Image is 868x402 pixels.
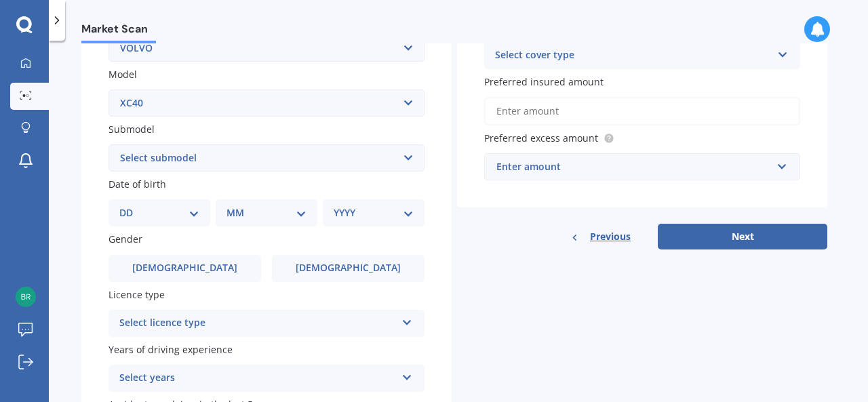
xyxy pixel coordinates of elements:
img: e734267e411b0233e583b4c105b3fcc2 [16,287,36,307]
div: Enter amount [496,159,772,174]
span: Date of birth [108,178,166,190]
span: Previous [590,226,631,247]
div: Select licence type [119,315,396,331]
div: Select years [119,370,396,386]
span: Submodel [108,123,155,136]
span: Preferred excess amount [484,132,598,144]
span: Licence type [108,288,165,301]
span: Market Scan [81,22,156,41]
div: Select cover type [495,47,772,64]
button: Next [658,224,827,249]
span: [DEMOGRAPHIC_DATA] [296,262,401,274]
span: [DEMOGRAPHIC_DATA] [132,262,237,274]
span: Gender [108,233,142,246]
span: Years of driving experience [108,343,233,356]
span: Preferred insured amount [484,75,604,88]
span: Model [108,68,137,81]
input: Enter amount [484,97,800,125]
